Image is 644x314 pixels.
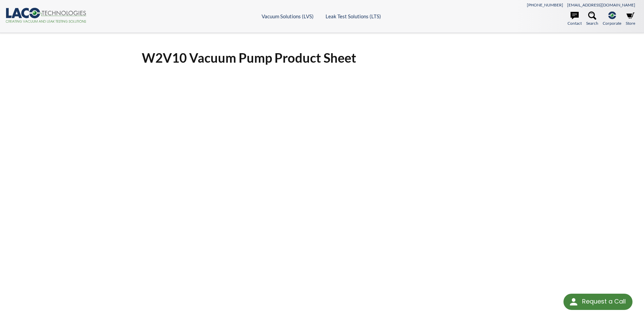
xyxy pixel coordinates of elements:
a: Contact [568,12,582,26]
span: Corporate [603,20,621,26]
h1: W2V10 Vacuum Pump Product Sheet [142,49,503,66]
div: Request a Call [582,294,626,309]
div: Request a Call [563,294,632,310]
a: [PHONE_NUMBER] [527,2,563,7]
a: Vacuum Solutions (LVS) [262,13,314,19]
a: Store [626,12,635,26]
img: round button [568,296,579,307]
a: Leak Test Solutions (LTS) [326,13,381,19]
a: Search [586,12,598,26]
a: [EMAIL_ADDRESS][DOMAIN_NAME] [567,2,635,7]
